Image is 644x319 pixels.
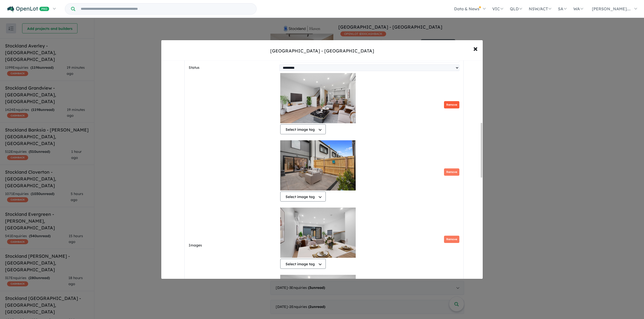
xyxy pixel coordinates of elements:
img: Stockland Haven - Altona North - Lot [280,73,356,123]
span: [PERSON_NAME].... [592,6,631,11]
button: Select image tag [280,124,326,134]
img: Stockland Haven - Altona North - Lot [280,208,356,258]
button: Remove [444,101,459,108]
div: [GEOGRAPHIC_DATA] - [GEOGRAPHIC_DATA] [270,48,374,54]
img: Stockland Haven - Altona North - Lot [280,140,356,190]
span: × [473,43,478,54]
button: Select image tag [280,259,326,269]
img: Openlot PRO Logo White [7,6,49,12]
input: Try estate name, suburb, builder or developer [76,4,255,14]
label: Images [189,242,278,248]
button: Remove [444,236,459,243]
button: Remove [444,168,459,176]
label: Status [189,65,278,71]
button: Select image tag [280,192,326,202]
